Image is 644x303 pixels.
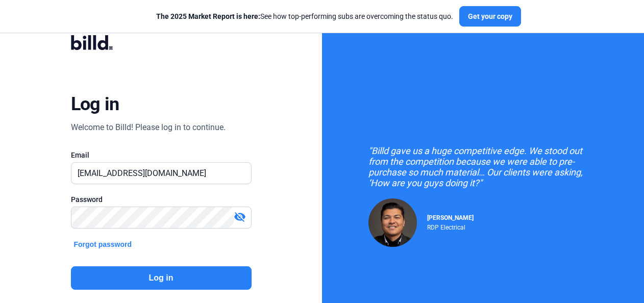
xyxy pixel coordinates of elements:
[459,6,521,27] button: Get your copy
[71,150,252,160] div: Email
[71,266,252,290] button: Log in
[368,145,598,188] div: "Billd gave us a huge competitive edge. We stood out from the competition because we were able to...
[368,198,417,247] img: Raul Pacheco
[71,93,119,115] div: Log in
[71,239,135,250] button: Forgot password
[71,121,226,134] div: Welcome to Billd! Please log in to continue.
[156,12,260,20] span: The 2025 Market Report is here:
[234,211,246,223] mat-icon: visibility_off
[427,214,474,221] span: [PERSON_NAME]
[156,11,453,21] div: See how top-performing subs are overcoming the status quo.
[71,194,252,205] div: Password
[427,221,474,231] div: RDP Electrical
